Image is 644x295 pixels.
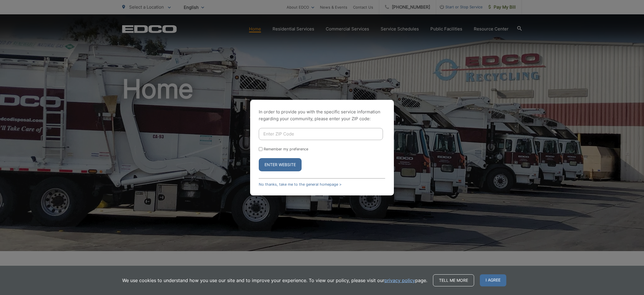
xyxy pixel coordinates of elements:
[433,274,474,286] a: Tell me more
[264,147,308,151] label: Remember my preference
[384,277,415,284] a: privacy policy
[259,158,302,171] button: Enter Website
[480,274,506,286] span: I agree
[259,182,342,187] a: No thanks, take me to the general homepage >
[122,277,427,284] p: We use cookies to understand how you use our site and to improve your experience. To view our pol...
[259,108,385,122] p: In order to provide you with the specific service information regarding your community, please en...
[259,128,383,140] input: Enter ZIP Code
